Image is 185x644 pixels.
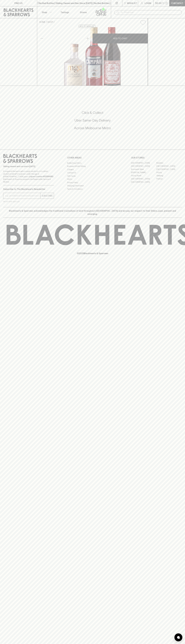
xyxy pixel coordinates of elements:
[155,2,162,5] p: $0.00
[47,21,53,23] a: SHOP
[5,194,40,198] input: e.g. jane@blackheartsandsparrows.com.au
[131,165,156,168] a: [GEOGRAPHIC_DATA]
[3,165,54,168] p: Sibling owned and run since [DATE]
[156,171,182,174] a: Fitzroy
[131,177,156,180] a: [GEOGRAPHIC_DATA]
[67,178,118,181] a: FAQ's
[131,161,156,165] a: [GEOGRAPHIC_DATA]
[3,200,54,203] p: We will never spam you
[67,161,118,165] a: Bottle Drop FAQ's
[127,2,137,5] p: Wishlist
[113,37,127,40] p: ADD TO CART
[78,25,96,28] button: Add to wishlist
[67,171,118,174] a: Contact Us
[3,118,182,123] h5: Uber Same-Day Delivery
[139,19,147,26] button: Add to wishlist
[171,2,183,5] p: Checkout
[3,111,182,115] h5: Click & Collect
[3,100,182,144] div: Call to action block
[74,6,93,18] a: Stores
[42,11,47,14] p: Shop
[29,175,53,178] strong: Liquor License #32064953
[67,156,118,159] p: OTHER AREAS
[41,193,54,199] button: SUBSCRIBE
[156,177,182,180] a: Prahran
[145,2,151,5] p: Login
[14,2,23,5] p: FIND US
[121,10,180,15] input: Try "Pinot noir"
[166,2,167,4] p: 0
[67,165,118,168] a: Business & Bulk Gifting
[67,174,118,178] a: Gift Cards
[131,168,156,171] a: Brunswick West
[177,636,180,639] img: bubble-icon
[67,184,118,187] a: Shipping Information
[39,21,45,23] a: HOME
[131,156,182,159] p: OUR STORES
[3,188,54,191] p: Subscribe to The Blackhearts Newsletter
[156,174,182,177] a: Geelong
[156,165,182,168] a: [GEOGRAPHIC_DATA]
[3,170,54,183] p: It is against the law to sell or supply alcohol to, or to obtain alcohol on behalf of a person un...
[156,161,182,165] a: Braddon
[3,126,182,130] h5: Across Melbourne Metro
[67,181,118,184] a: Privacy Policy
[131,171,156,174] a: [PERSON_NAME]
[37,6,56,18] button: Shop
[156,168,182,171] a: [GEOGRAPHIC_DATA]
[67,187,118,191] a: Terms & Conditions
[42,194,53,197] p: SUBSCRIBE
[56,6,74,18] a: Tastings
[61,11,69,14] p: Tastings
[5,209,180,216] p: Blackhearts & Sparrows acknowledges the traditional Custodians of land throughout [GEOGRAPHIC_DAT...
[131,174,156,177] a: Fitzroy North
[37,27,148,86] img: 31522.png
[80,11,87,14] p: Stores
[93,34,148,43] button: ADD TO CART
[67,168,118,171] a: Careers
[131,180,156,184] a: [GEOGRAPHIC_DATA]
